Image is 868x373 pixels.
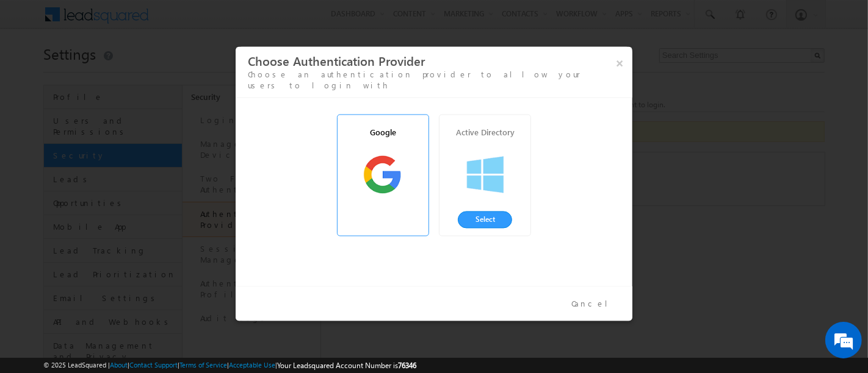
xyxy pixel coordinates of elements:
[338,115,429,151] div: Google
[43,360,416,371] span: © 2025 LeadSquared | | | | |
[562,296,626,313] button: Cancel
[439,115,530,151] div: Active Directory
[179,361,227,369] a: Terms of Service
[129,361,178,369] a: Contact Support
[248,53,629,69] h3: Choose Authentication Provider
[110,361,128,369] a: About
[229,361,275,369] a: Acceptable Use
[277,361,416,370] span: Your Leadsquared Account Number is
[398,361,416,370] span: 76346
[610,53,629,74] button: ×
[248,69,580,91] span: Choose an authentication provider to allow your users to login with
[458,211,513,229] button: Select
